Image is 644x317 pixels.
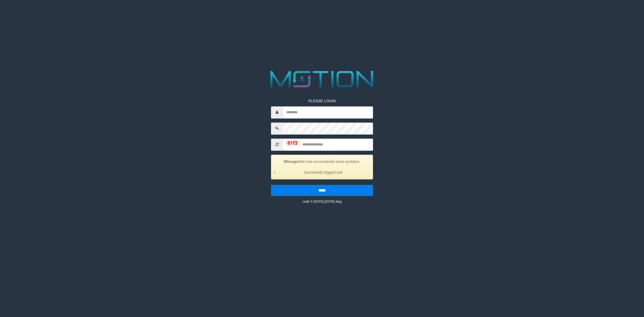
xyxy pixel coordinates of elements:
[278,170,369,175] li: Succesfully logged out!
[286,140,299,145] img: captcha
[271,155,373,179] div: We has encountered some problem.
[266,68,378,90] img: MOTION_logo.png
[284,159,300,164] strong: Whoops!
[271,98,373,104] p: PLEASE LOGIN
[302,200,341,203] small: code © [DATE]-[DATE] dwg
